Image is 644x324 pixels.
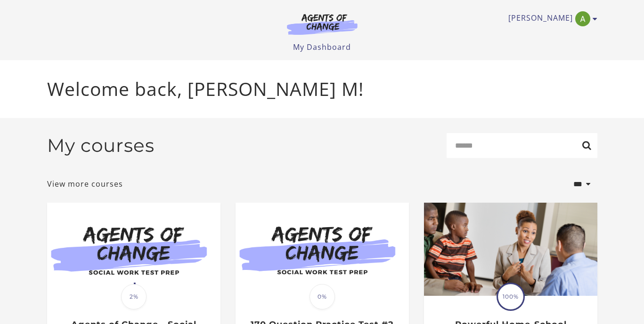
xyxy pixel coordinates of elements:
[293,42,351,52] a: My Dashboard
[310,284,335,309] span: 0%
[277,13,367,35] img: Agents of Change Logo
[121,284,147,309] span: 2%
[47,134,155,157] h2: My courses
[498,284,523,309] span: 100%
[47,75,597,103] p: Welcome back, [PERSON_NAME] M!
[508,11,593,26] a: Toggle menu
[47,178,123,190] a: View more courses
